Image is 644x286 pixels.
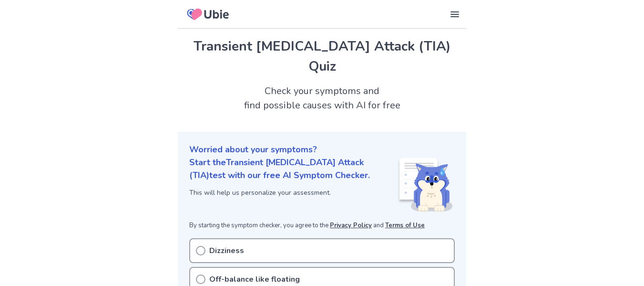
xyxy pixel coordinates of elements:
p: By starting the symptom checker, you agree to the and [189,221,455,231]
h1: Transient [MEDICAL_DATA] Attack (TIA) Quiz [189,36,455,76]
img: Shiba [398,158,453,212]
h2: Check your symptoms and find possible causes with AI for free [178,84,466,113]
p: Dizziness [209,245,244,256]
p: This will help us personalize your assessment. [189,188,398,198]
p: Worried about your symptoms? [189,143,455,156]
p: Off-balance like floating [209,274,300,285]
p: Start the Transient [MEDICAL_DATA] Attack (TIA) test with our free AI Symptom Checker. [189,156,398,182]
a: Privacy Policy [330,221,372,230]
a: Terms of Use [385,221,425,230]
